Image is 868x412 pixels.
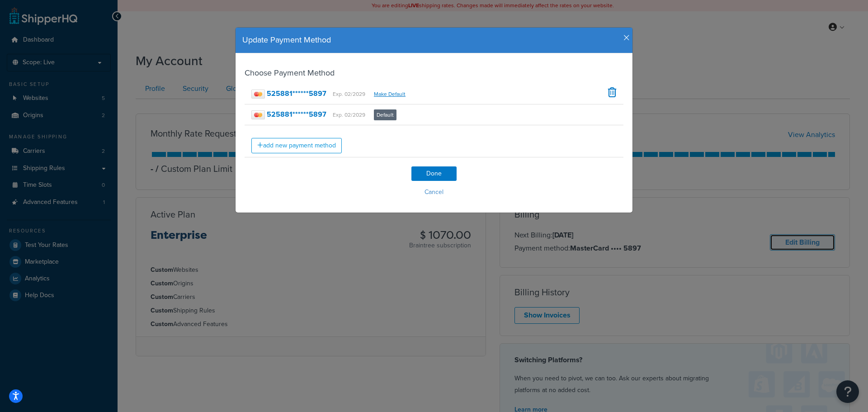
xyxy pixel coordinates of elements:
a: Make Default [374,90,406,98]
img: mastercard.png [251,90,265,99]
img: mastercard.png [251,110,265,119]
input: Done [411,166,457,181]
small: Exp. 02/2029 [333,111,365,119]
span: Default [374,109,396,120]
button: Cancel [245,185,623,199]
h4: Choose Payment Method [245,67,623,79]
h4: Update Payment Method [242,34,626,46]
a: add new payment method [251,138,342,153]
small: Exp. 02/2029 [333,90,365,98]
